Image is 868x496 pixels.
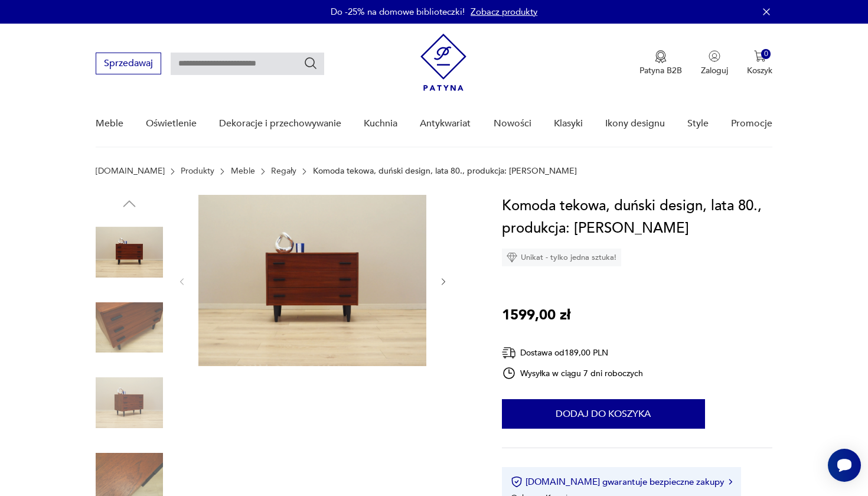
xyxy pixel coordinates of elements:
[731,101,772,146] a: Promocje
[96,60,161,68] a: Sprzedawaj
[146,101,197,146] a: Oświetlenie
[828,449,861,482] iframe: Smartsupp widget button
[181,167,214,176] a: Produkty
[502,345,516,360] img: Ikona dostawy
[231,167,255,176] a: Meble
[639,50,682,76] button: Patyna B2B
[507,252,517,263] img: Ikona diamentu
[502,249,621,266] div: Unikat - tylko jedna sztuka!
[639,65,682,76] p: Patyna B2B
[701,50,728,76] button: Zaloguj
[198,195,426,366] img: Zdjęcie produktu Komoda tekowa, duński design, lata 80., produkcja: Dania
[96,369,163,436] img: Zdjęcie produktu Komoda tekowa, duński design, lata 80., produkcja: Dania
[747,50,772,76] button: 0Koszyk
[639,50,682,76] a: Ikona medaluPatyna B2B
[502,399,705,429] button: Dodaj do koszyka
[655,50,667,63] img: Ikona medalu
[709,50,720,62] img: Ikonka użytkownika
[331,6,465,18] p: Do -25% na domowe biblioteczki!
[605,101,665,146] a: Ikony designu
[701,65,728,76] p: Zaloguj
[271,167,296,176] a: Regały
[747,65,772,76] p: Koszyk
[96,294,163,361] img: Zdjęcie produktu Komoda tekowa, duński design, lata 80., produkcja: Dania
[96,101,123,146] a: Meble
[511,476,523,488] img: Ikona certyfikatu
[494,101,531,146] a: Nowości
[96,167,165,176] a: [DOMAIN_NAME]
[420,34,466,91] img: Patyna - sklep z meblami i dekoracjami vintage
[471,6,537,18] a: Zobacz produkty
[511,476,732,488] button: [DOMAIN_NAME] gwarantuje bezpieczne zakupy
[761,49,771,59] div: 0
[729,479,732,485] img: Ikona strzałki w prawo
[502,345,644,360] div: Dostawa od 189,00 PLN
[313,167,577,176] p: Komoda tekowa, duński design, lata 80., produkcja: [PERSON_NAME]
[754,50,766,62] img: Ikona koszyka
[219,101,341,146] a: Dekoracje i przechowywanie
[96,53,161,74] button: Sprzedawaj
[96,218,163,286] img: Zdjęcie produktu Komoda tekowa, duński design, lata 80., produkcja: Dania
[304,56,318,70] button: Szukaj
[502,304,570,327] p: 1599,00 zł
[687,101,709,146] a: Style
[554,101,583,146] a: Klasyki
[502,195,773,240] h1: Komoda tekowa, duński design, lata 80., produkcja: [PERSON_NAME]
[364,101,397,146] a: Kuchnia
[502,366,644,380] div: Wysyłka w ciągu 7 dni roboczych
[420,101,471,146] a: Antykwariat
